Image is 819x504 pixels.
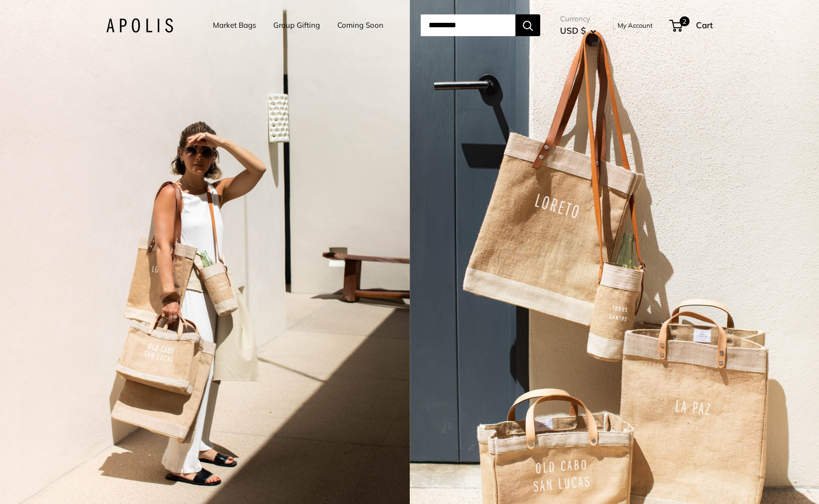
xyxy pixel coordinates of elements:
button: USD $ [560,23,596,39]
a: 2 Cart [670,17,713,33]
img: Apolis [106,18,173,33]
a: Coming Soon [337,18,383,32]
input: Search... [421,14,515,36]
a: Market Bags [213,18,256,32]
a: Group Gifting [273,18,320,32]
a: My Account [618,19,653,31]
span: 2 [680,16,690,26]
span: Cart [696,20,713,30]
button: Search [515,14,540,36]
span: USD $ [560,25,586,36]
span: Currency [560,12,596,26]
